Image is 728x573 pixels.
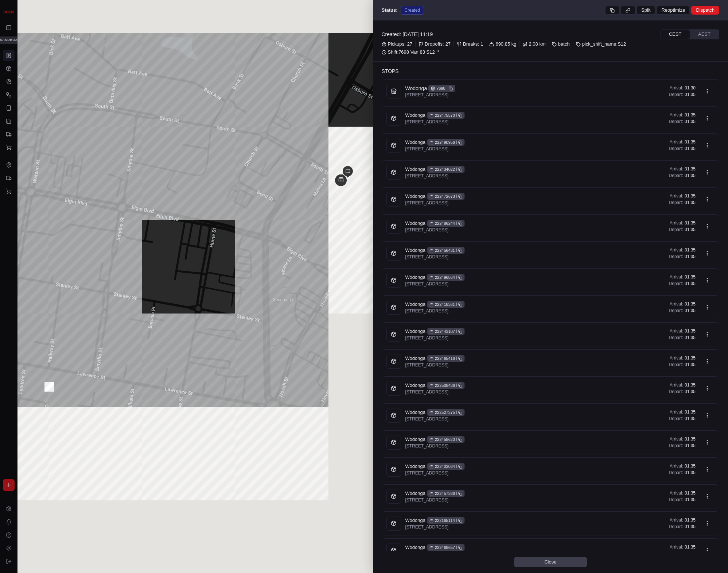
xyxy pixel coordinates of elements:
[685,544,696,550] span: 01:35
[382,49,720,55] a: Shift:7698 Van 83 S12
[685,524,696,530] span: 01:35
[685,362,696,368] span: 01:35
[685,220,696,226] span: 01:35
[427,274,465,281] div: 222496864
[113,93,133,102] button: See all
[73,181,88,186] span: Pylon
[685,335,696,341] span: 01:35
[427,220,465,227] div: 222486244
[427,139,465,146] div: 222490956
[24,133,27,139] span: •
[427,355,465,362] div: 222465416
[51,181,88,186] a: Powered byPylon
[685,470,696,476] span: 01:35
[685,85,696,91] span: 01:30
[685,409,696,415] span: 01:35
[427,301,465,308] div: 222418361
[405,443,465,449] span: [STREET_ADDRESS]
[669,173,683,178] span: Depart:
[428,85,455,92] div: 7698
[335,174,347,186] div: pickup-rte_hwvHKXZB4UxA4XD7ECgFjD
[463,41,479,47] span: Breaks:
[7,29,133,41] p: Welcome 👋
[669,362,683,368] span: Depart:
[670,517,683,523] span: Arrival:
[670,490,683,496] span: Arrival:
[405,544,425,551] span: Wodonga
[427,544,465,551] div: 222468657
[405,146,465,152] span: [STREET_ADDRESS]
[661,30,690,39] button: CEST
[685,173,696,178] span: 01:35
[405,517,425,524] span: Wodonga
[405,416,465,422] span: [STREET_ADDRESS]
[670,409,683,415] span: Arrival:
[685,497,696,503] span: 01:35
[685,247,696,253] span: 01:35
[382,68,720,75] h2: Stops
[669,470,683,476] span: Depart:
[685,389,696,395] span: 01:35
[670,193,683,199] span: Arrival:
[669,443,683,449] span: Depart:
[685,436,696,442] span: 01:35
[44,382,54,392] div: waypoint-rte_hwvHKXZB4UxA4XD7ECgFjD
[685,200,696,205] span: 01:35
[405,200,465,206] span: [STREET_ADDRESS]
[15,114,20,119] img: 1736555255976-a54dd68f-1ca7-489b-9aae-adbdc363a1c4
[425,41,444,47] span: Dropoffs:
[405,436,425,443] span: Wodonga
[382,31,401,38] span: Created:
[427,517,465,524] div: 222165114
[685,274,696,280] span: 01:35
[669,308,683,314] span: Depart:
[576,41,626,47] div: pick_shift_name:S12
[405,112,425,119] span: Wodonga
[685,382,696,388] span: 01:35
[685,443,696,449] span: 01:35
[669,389,683,395] span: Depart:
[669,335,683,341] span: Depart:
[7,70,20,83] img: 1736555255976-a54dd68f-1ca7-489b-9aae-adbdc363a1c4
[685,112,696,118] span: 01:35
[685,146,696,151] span: 01:35
[405,139,425,146] span: Wodonga
[685,281,696,286] span: 01:35
[670,436,683,442] span: Arrival:
[405,409,425,416] span: Wodonga
[405,497,465,503] span: [STREET_ADDRESS]
[670,166,683,172] span: Arrival:
[685,139,696,145] span: 01:35
[405,274,425,281] span: Wodonga
[685,416,696,422] span: 01:35
[669,497,683,503] span: Depart:
[670,112,683,118] span: Arrival:
[405,166,425,173] span: Wodonga
[670,328,683,334] span: Arrival:
[427,193,465,200] div: 222472673
[23,113,59,119] span: [PERSON_NAME]
[495,41,516,47] span: 690.85 kg
[405,362,465,368] span: [STREET_ADDRESS]
[402,31,433,38] span: [DATE] 11:19
[62,164,67,170] div: 💻
[28,133,43,139] span: [DATE]
[405,247,425,254] span: Wodonga
[342,166,354,178] div: route_end-rte_hwvHKXZB4UxA4XD7ECgFjD
[59,160,120,173] a: 💻API Documentation
[19,47,131,55] input: Got a question? Start typing here...
[670,247,683,253] span: Arrival:
[669,416,683,422] span: Depart:
[401,6,424,15] div: Created
[685,308,696,314] span: 01:35
[405,92,455,98] span: [STREET_ADDRESS]
[636,6,655,15] button: Split
[670,463,683,469] span: Arrival:
[405,335,465,341] span: [STREET_ADDRESS]
[685,166,696,172] span: 01:35
[405,85,427,92] span: Wodonga
[7,7,22,22] img: Nash
[427,247,465,254] div: 222456431
[685,227,696,232] span: 01:35
[427,409,465,416] div: 222527375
